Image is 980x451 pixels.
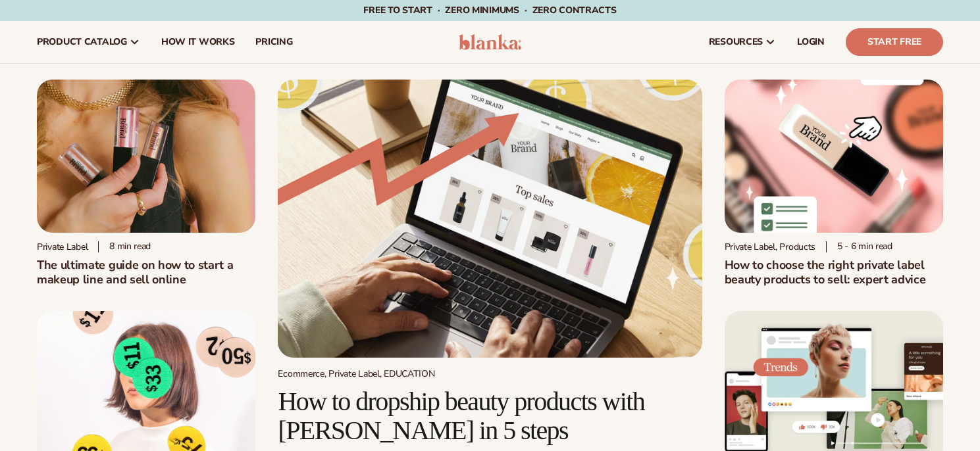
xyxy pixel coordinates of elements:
a: pricing [245,21,303,63]
div: Ecommerce, Private Label, EDUCATION [278,368,702,379]
div: 5 - 6 min read [826,241,892,252]
h2: How to dropship beauty products with [PERSON_NAME] in 5 steps [278,387,702,445]
a: How It Works [151,21,245,63]
span: Free to start · ZERO minimums · ZERO contracts [363,4,616,16]
span: product catalog [37,37,127,47]
h1: The ultimate guide on how to start a makeup line and sell online [37,258,255,287]
a: Start Free [846,28,943,56]
span: LOGIN [797,37,825,47]
a: product catalog [26,21,151,63]
a: resources [698,21,787,63]
a: LOGIN [787,21,835,63]
img: Growing money with ecommerce [278,80,702,358]
span: resources [709,37,763,47]
span: How It Works [161,37,235,47]
a: Person holding branded make up with a solid pink background Private label 8 min readThe ultimate ... [37,80,255,287]
img: Private Label Beauty Products Click [725,80,943,233]
a: Private Label Beauty Products Click Private Label, Products 5 - 6 min readHow to choose the right... [725,80,943,287]
span: pricing [255,37,292,47]
div: Private label [37,241,88,252]
div: 8 min read [98,241,151,252]
div: Private Label, Products [725,241,816,252]
h2: How to choose the right private label beauty products to sell: expert advice [725,258,943,287]
img: Person holding branded make up with a solid pink background [37,80,255,233]
img: logo [459,34,521,50]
